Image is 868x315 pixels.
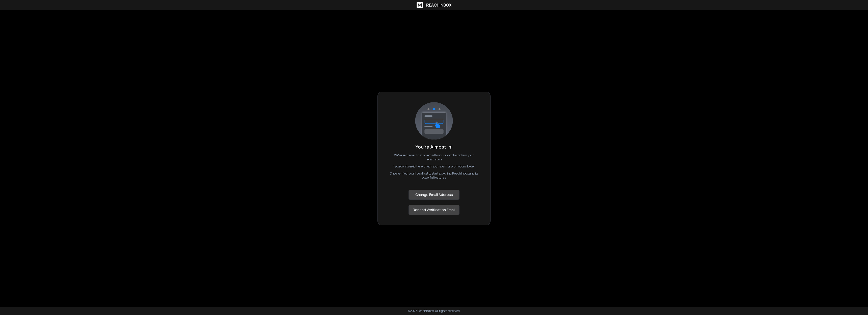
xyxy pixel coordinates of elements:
[417,2,451,8] a: ReachInbox
[416,143,453,150] h1: You're Almost In!
[409,205,459,215] button: Resend Verification Email
[415,102,453,140] img: logo
[388,171,480,180] p: Once verified, you’ll be all set to start exploring ReachInbox and its powerful features.
[409,190,459,200] button: Change Email Address
[393,164,475,168] p: If you don't see it there, check your spam or promotions folder.
[426,2,451,8] h1: ReachInbox
[408,309,460,313] p: © 2025 Reachinbox. All rights reserved.
[388,153,480,161] p: We've sent a verification email to your inbox to confirm your registration.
